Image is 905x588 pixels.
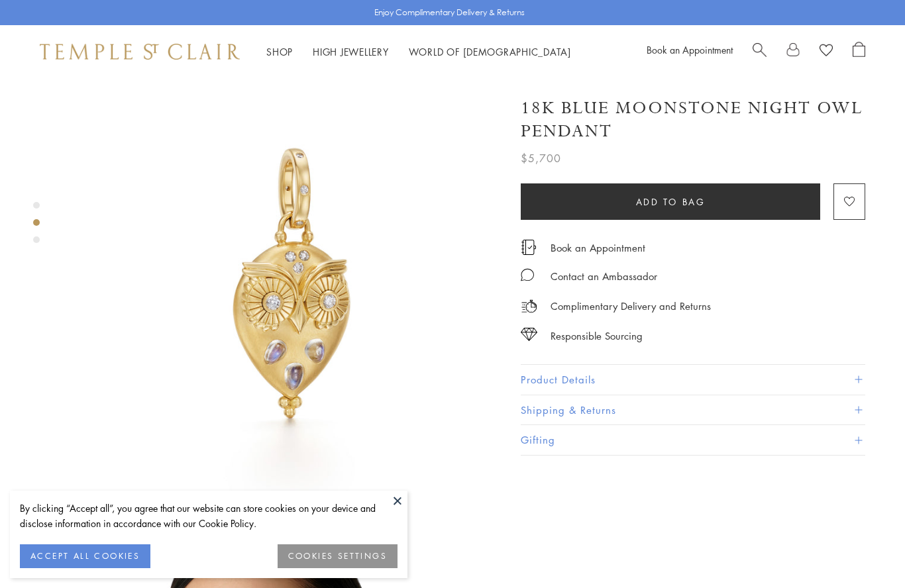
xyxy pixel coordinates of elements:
[266,45,293,58] a: ShopShop
[313,45,389,58] a: High JewelleryHigh Jewellery
[409,45,571,58] a: World of [DEMOGRAPHIC_DATA]World of [DEMOGRAPHIC_DATA]
[521,328,537,341] img: icon_sourcing.svg
[853,42,865,62] a: Open Shopping Bag
[521,240,537,255] img: icon_appointment.svg
[521,150,561,167] span: $5,700
[374,6,525,19] p: Enjoy Complimentary Delivery & Returns
[521,298,537,315] img: icon_delivery.svg
[40,44,240,60] img: Temple St. Clair
[820,42,833,62] a: View Wishlist
[839,526,892,575] iframe: Gorgias live chat messenger
[20,544,150,568] button: ACCEPT ALL COOKIES
[551,240,645,255] a: Book an Appointment
[86,78,501,493] img: P34115-OWLBM
[551,268,657,285] div: Contact an Ambassador
[33,199,40,254] div: Product gallery navigation
[551,328,643,344] div: Responsible Sourcing
[551,298,711,315] p: Complimentary Delivery and Returns
[636,195,706,209] span: Add to bag
[521,365,865,395] button: Product Details
[278,544,398,568] button: COOKIES SETTINGS
[521,268,534,281] img: MessageIcon-01_2.svg
[647,43,733,56] a: Book an Appointment
[266,44,571,60] nav: Main navigation
[521,425,865,455] button: Gifting
[521,97,865,143] h1: 18K Blue Moonstone Night Owl Pendant
[753,42,767,62] a: Search
[521,395,865,425] button: Shipping & Returns
[20,501,398,531] div: By clicking “Accept all”, you agree that our website can store cookies on your device and disclos...
[521,183,820,220] button: Add to bag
